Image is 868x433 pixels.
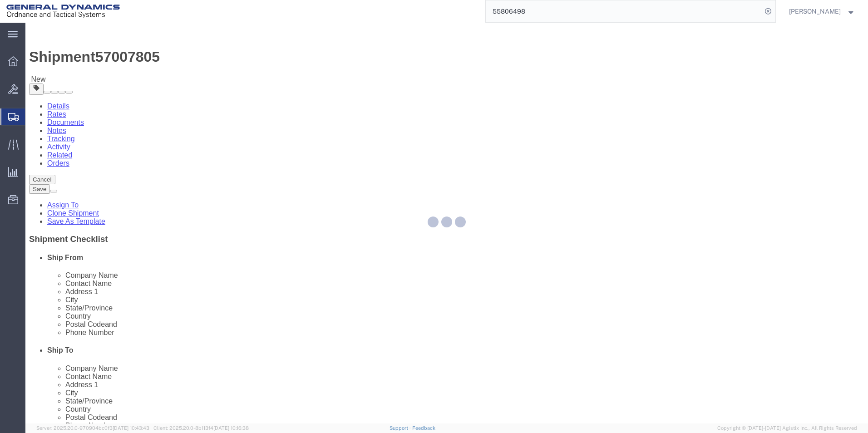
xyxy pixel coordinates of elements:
[390,425,412,431] a: Support
[486,0,762,22] input: Search for shipment number, reference number
[6,5,120,18] img: logo
[789,6,841,16] span: Nicole Byrnes
[113,425,149,431] span: [DATE] 10:43:43
[153,425,249,431] span: Client: 2025.20.0-8b113f4
[213,425,249,431] span: [DATE] 10:16:38
[789,6,856,17] button: [PERSON_NAME]
[36,425,149,431] span: Server: 2025.20.0-970904bc0f3
[412,425,435,431] a: Feedback
[717,424,857,432] span: Copyright © [DATE]-[DATE] Agistix Inc., All Rights Reserved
